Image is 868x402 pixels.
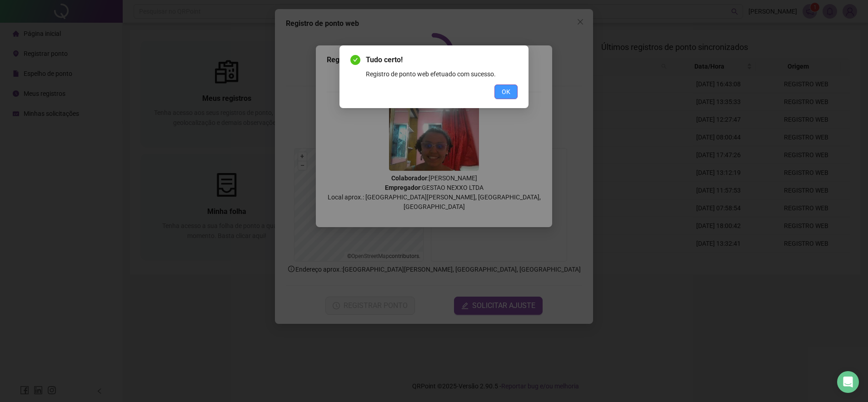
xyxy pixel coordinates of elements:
div: Open Intercom Messenger [837,371,859,393]
div: Registro de ponto web efetuado com sucesso. [366,69,518,79]
span: Tudo certo! [366,55,518,65]
span: OK [502,87,510,97]
span: check-circle [350,55,360,65]
button: OK [494,84,518,99]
